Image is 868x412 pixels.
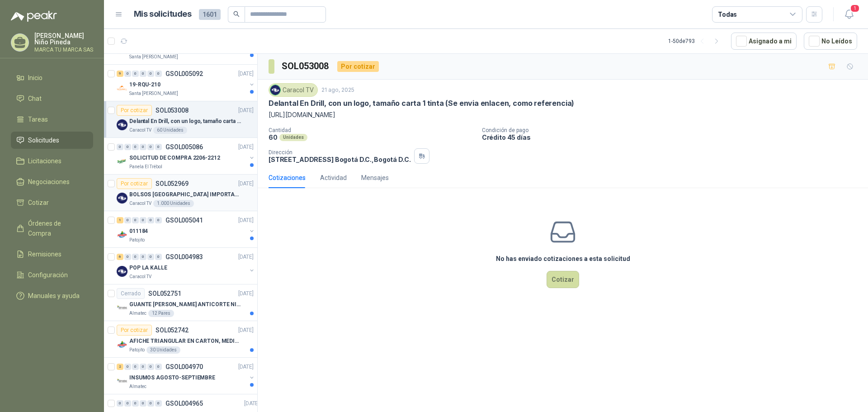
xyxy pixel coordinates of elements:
[156,107,189,114] p: SOL053008
[165,254,203,260] p: GSOL004983
[129,273,151,280] p: Caracol TV
[117,361,255,390] a: 2 0 0 0 0 0 GSOL004970[DATE] Company LogoINSUMOS AGOSTO-SEPTIEMBREAlmatec
[129,383,146,390] p: Almatec
[132,254,139,260] div: 0
[155,71,162,77] div: 0
[117,266,127,277] img: Company Logo
[28,291,80,301] span: Manuales y ayuda
[238,326,254,335] p: [DATE]
[269,149,410,156] p: Dirección
[238,289,254,298] p: [DATE]
[140,400,146,407] div: 0
[129,117,242,126] p: Delantal En Drill, con un logo, tamaño carta 1 tinta (Se envia enlacen, como referencia)
[124,254,131,260] div: 0
[11,194,93,211] a: Cotizar
[11,215,93,242] a: Órdenes de Compra
[117,376,127,387] img: Company Logo
[117,229,127,240] img: Company Logo
[117,215,255,244] a: 1 0 0 0 0 0 GSOL005041[DATE] Company Logo011184Patojito
[321,86,354,95] p: 21 ago, 2025
[117,105,152,116] div: Por cotizar
[146,346,180,354] div: 30 Unidades
[147,254,154,260] div: 0
[238,180,254,188] p: [DATE]
[129,81,160,89] p: 19-RQU-210
[129,90,178,97] p: Santa [PERSON_NAME]
[117,339,127,350] img: Company Logo
[361,173,389,183] div: Mensajes
[117,303,127,313] img: Company Logo
[718,9,737,19] div: Todas
[117,68,255,97] a: 9 0 0 0 0 0 GSOL005092[DATE] Company Logo19-RQU-210Santa [PERSON_NAME]
[11,69,93,86] a: Inicio
[547,271,579,288] button: Cotizar
[337,61,379,72] div: Por cotizar
[28,73,42,83] span: Inicio
[28,94,42,104] span: Chat
[28,218,85,238] span: Órdenes de Compra
[147,71,154,77] div: 0
[11,173,93,190] a: Negociaciones
[269,110,857,120] p: [URL][DOMAIN_NAME]
[140,144,146,150] div: 0
[129,127,151,134] p: Caracol TV
[244,399,259,408] p: [DATE]
[11,90,93,107] a: Chat
[155,400,162,407] div: 0
[104,321,257,358] a: Por cotizarSOL052742[DATE] Company LogoAFICHE TRIANGULAR EN CARTON, MEDIDAS 30 CM X 45 CMPatojito...
[28,135,59,145] span: Solicitudes
[117,142,255,170] a: 0 0 0 0 0 0 GSOL005086[DATE] Company LogoSOLICITUD DE COMPRA 2206-2212Panela El Trébol
[117,156,127,167] img: Company Logo
[129,300,242,309] p: GUANTE [PERSON_NAME] ANTICORTE NIV 5 TALLA L
[117,71,123,77] div: 9
[117,254,123,260] div: 6
[11,287,93,304] a: Manuales y ayuda
[165,144,203,150] p: GSOL005086
[129,374,215,382] p: INSUMOS AGOSTO-SEPTIEMBRE
[155,364,162,370] div: 0
[117,288,145,299] div: Cerrado
[320,173,347,183] div: Actividad
[117,400,123,407] div: 0
[104,101,257,138] a: Por cotizarSOL053008[DATE] Company LogoDelantal En Drill, con un logo, tamaño carta 1 tinta (Se e...
[233,11,240,17] span: search
[132,71,139,77] div: 0
[11,11,57,22] img: Logo peakr
[269,173,306,183] div: Cotizaciones
[117,217,123,223] div: 1
[124,364,131,370] div: 0
[11,152,93,170] a: Licitaciones
[147,217,154,223] div: 0
[147,364,154,370] div: 0
[238,143,254,152] p: [DATE]
[850,4,860,13] span: 1
[34,33,93,45] p: [PERSON_NAME] Niño Pineda
[269,156,410,163] p: [STREET_ADDRESS] Bogotá D.C. , Bogotá D.C.
[269,127,475,133] p: Cantidad
[155,254,162,260] div: 0
[269,133,278,141] p: 60
[129,190,242,199] p: BOLSOS [GEOGRAPHIC_DATA] IMPORTADO [GEOGRAPHIC_DATA]-397-1
[155,144,162,150] div: 0
[165,71,203,77] p: GSOL005092
[496,254,630,264] h3: No has enviado cotizaciones a esta solicitud
[731,33,797,50] button: Asignado a mi
[238,253,254,261] p: [DATE]
[28,114,48,124] span: Tareas
[129,237,145,244] p: Patojito
[117,251,255,280] a: 6 0 0 0 0 0 GSOL004983[DATE] Company LogoPOP LA KALLECaracol TV
[11,111,93,128] a: Tareas
[155,217,162,223] div: 0
[140,254,146,260] div: 0
[841,6,857,23] button: 1
[153,127,187,134] div: 60 Unidades
[11,132,93,149] a: Solicitudes
[156,327,189,333] p: SOL052742
[165,364,203,370] p: GSOL004970
[238,70,254,78] p: [DATE]
[153,200,194,207] div: 1.000 Unidades
[482,127,864,133] p: Condición de pago
[129,346,145,354] p: Patojito
[238,363,254,371] p: [DATE]
[134,8,192,21] h1: Mis solicitudes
